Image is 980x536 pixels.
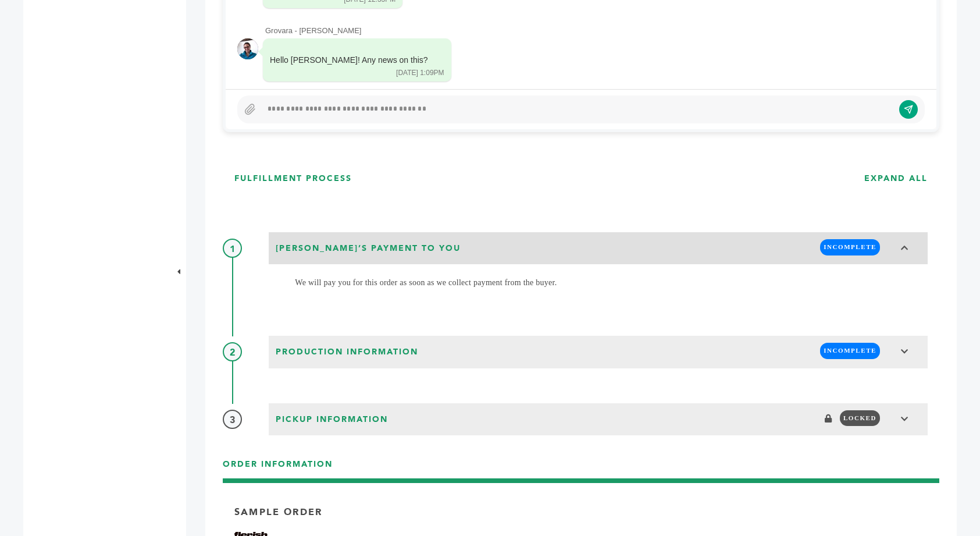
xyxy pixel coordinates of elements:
[265,26,925,36] div: Grovara - [PERSON_NAME]
[820,239,880,255] span: INCOMPLETE
[840,410,880,426] span: LOCKED
[864,173,928,184] h3: EXPAND ALL
[234,173,352,184] h3: FULFILLMENT PROCESS
[272,410,391,429] span: Pickup Information
[820,343,880,358] span: INCOMPLETE
[272,239,464,258] span: [PERSON_NAME]’s Payment to You
[396,68,444,78] div: [DATE] 1:09PM
[272,343,422,361] span: Production Information
[234,506,322,519] p: Sample Order
[270,55,428,66] div: Hello [PERSON_NAME]! Any news on this?
[295,278,557,287] span: We will pay you for this order as soon as we collect payment from the buyer.
[223,459,939,479] h3: ORDER INFORMATION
